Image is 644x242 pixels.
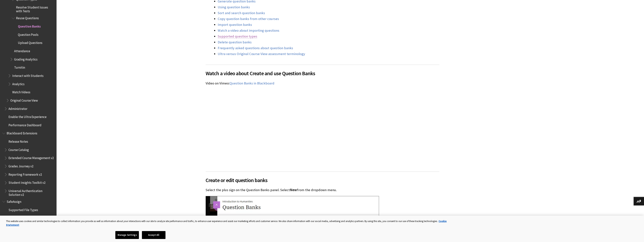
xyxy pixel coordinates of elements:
[218,22,252,27] a: Import question banks
[290,188,297,192] span: New
[7,130,37,135] span: Blackboard Extensions
[218,34,257,39] a: Supported question types
[14,48,30,53] span: Attendance
[218,11,265,15] a: Sort and search question banks
[7,198,21,204] span: SafeAssign
[10,97,38,102] span: Original Course View
[6,220,447,227] a: More information about your privacy, opens in a new tab
[18,31,38,37] span: Question Pools
[14,64,25,70] span: Turnitin
[230,81,274,85] span: Question Banks in Blackboard
[12,81,25,86] span: Analytics
[8,147,29,152] span: Course Catalog
[8,106,27,111] span: Administrator
[8,114,47,119] span: Enable the Ultra Experience
[18,23,41,28] span: Question Banks
[12,89,30,94] span: Watch Videos
[218,52,305,56] a: Ultra versus Original Course View assessment terminology
[206,69,439,77] span: Watch a video about Create and use Question Banks
[8,138,28,143] span: Release Notes
[8,180,45,185] span: Student Insights Toolkit v2
[218,28,279,33] a: Watch a video about importing questions
[218,5,250,9] a: Using question banks
[2,130,54,197] nav: Book outline for Blackboard Extensions
[230,81,274,86] a: Question Banks in Blackboard
[16,15,39,20] span: Reuse Questions
[8,171,42,176] span: Reporting Framework v2
[2,198,54,238] nav: Book outline for Blackboard SafeAssign
[12,73,44,78] span: Interact with Students
[218,40,252,44] a: Delete question banks
[18,40,42,45] span: Upload Questions
[218,46,293,50] a: Frequently asked questions about question banks
[8,155,54,160] span: Extended Course Management v2
[6,219,451,227] div: This website uses cookies and similar technologies to collect information you provide as well as ...
[218,17,279,21] a: Copy question banks from other courses
[115,231,139,239] button: Manage Settings
[16,4,54,13] span: Resolve Student Issues with Tests
[14,56,38,61] span: Grading Analytics
[8,207,38,212] span: Supported File Types
[8,215,20,220] span: Student
[206,188,439,192] p: Select the plus sign on the Question Banks panel. Select from the dropdown menu.
[8,122,41,127] span: Performance Dashboard
[206,81,230,85] span: Video on Vimeo:
[8,188,54,197] span: Universal Authentication Solution v2
[206,176,439,184] span: Create or edit question banks
[142,231,165,239] button: Accept All
[8,163,33,168] span: Grades Journey v2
